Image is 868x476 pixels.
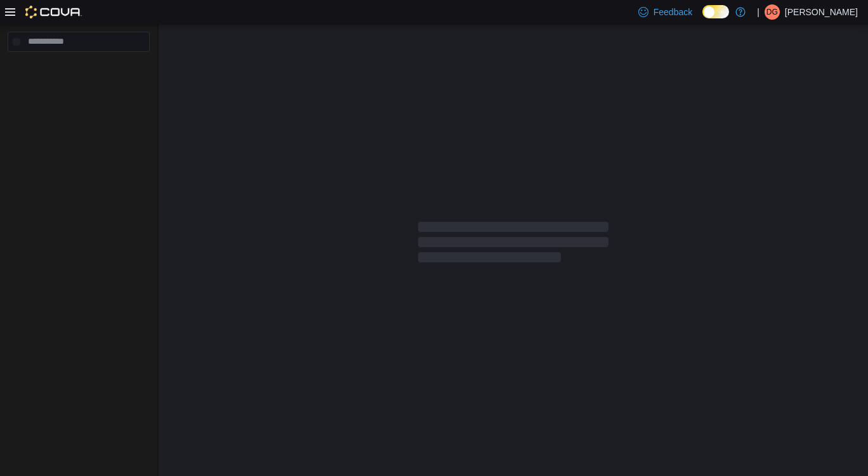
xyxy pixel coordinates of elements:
[702,5,729,18] input: Dark Mode
[654,6,692,18] span: Feedback
[25,6,82,18] img: Cova
[765,4,780,20] div: Damien Geehan-Hearn
[785,4,858,20] p: [PERSON_NAME]
[702,18,703,19] span: Dark Mode
[418,224,608,265] span: Loading
[766,4,778,20] span: DG
[8,55,150,85] nav: Complex example
[757,4,760,20] p: |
